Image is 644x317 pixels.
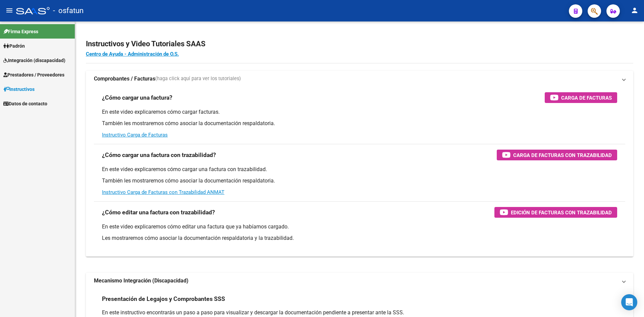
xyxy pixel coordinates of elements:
[102,208,215,217] h3: ¿Cómo editar una factura con trazabilidad?
[102,150,216,160] h3: ¿Cómo cargar una factura con trazabilidad?
[5,6,13,14] mat-icon: menu
[102,132,168,138] a: Instructivo Carga de Facturas
[86,51,179,57] a: Centro de Ayuda - Administración de O.S.
[86,71,633,87] mat-expansion-panel-header: Comprobantes / Facturas(haga click aquí para ver los tutoriales)
[545,92,617,103] button: Carga de Facturas
[86,273,633,289] mat-expansion-panel-header: Mecanismo Integración (Discapacidad)
[102,223,617,230] p: En este video explicaremos cómo editar una factura que ya habíamos cargado.
[94,277,189,284] strong: Mecanismo Integración (Discapacidad)
[102,309,617,316] p: En este instructivo encontrarás un paso a paso para visualizar y descargar la documentación pendi...
[53,3,84,18] span: - osfatun
[86,38,633,50] h2: Instructivos y Video Tutoriales SAAS
[102,294,225,304] h3: Presentación de Legajos y Comprobantes SSS
[561,94,612,102] span: Carga de Facturas
[102,234,617,242] p: Les mostraremos cómo asociar la documentación respaldatoria y la trazabilidad.
[102,166,617,173] p: En este video explicaremos cómo cargar una factura con trazabilidad.
[621,294,637,310] div: Open Intercom Messenger
[494,207,617,218] button: Edición de Facturas con Trazabilidad
[3,71,64,78] span: Prestadores / Proveedores
[155,75,241,83] span: (haga click aquí para ver los tutoriales)
[631,6,639,14] mat-icon: person
[86,87,633,257] div: Comprobantes / Facturas(haga click aquí para ver los tutoriales)
[3,57,65,64] span: Integración (discapacidad)
[94,75,155,83] strong: Comprobantes / Facturas
[102,108,617,116] p: En este video explicaremos cómo cargar facturas.
[102,177,617,184] p: También les mostraremos cómo asociar la documentación respaldatoria.
[513,151,612,159] span: Carga de Facturas con Trazabilidad
[102,120,617,127] p: También les mostraremos cómo asociar la documentación respaldatoria.
[497,150,617,160] button: Carga de Facturas con Trazabilidad
[511,208,612,217] span: Edición de Facturas con Trazabilidad
[3,42,25,50] span: Padrón
[3,28,38,35] span: Firma Express
[3,86,35,93] span: Instructivos
[3,100,47,107] span: Datos de contacto
[102,93,172,102] h3: ¿Cómo cargar una factura?
[102,189,224,195] a: Instructivo Carga de Facturas con Trazabilidad ANMAT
